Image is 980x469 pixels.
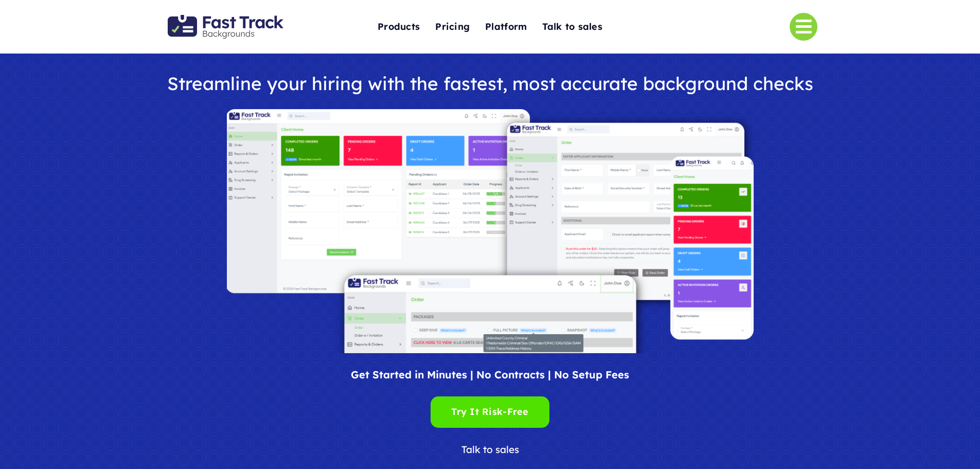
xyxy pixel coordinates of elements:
[485,19,527,35] span: Platform
[542,19,602,35] span: Talk to sales
[156,74,824,94] h1: Streamline your hiring with the fastest, most accurate background checks
[378,19,420,35] span: Products
[451,404,528,420] span: Try It Risk-Free
[168,15,283,39] img: Fast Track Backgrounds Logo
[461,443,519,456] span: Talk to sales
[790,13,817,41] a: Link to #
[542,16,602,38] a: Talk to sales
[431,396,549,428] a: Try It Risk-Free
[435,16,470,38] a: Pricing
[485,16,527,38] a: Platform
[351,368,629,381] span: Get Started in Minutes | No Contracts | No Setup Fees
[168,14,283,25] a: Fast Track Backgrounds Logo
[227,109,754,353] img: Fast Track Backgrounds Platform
[461,444,519,455] a: Talk to sales
[326,1,654,53] nav: One Page
[435,19,470,35] span: Pricing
